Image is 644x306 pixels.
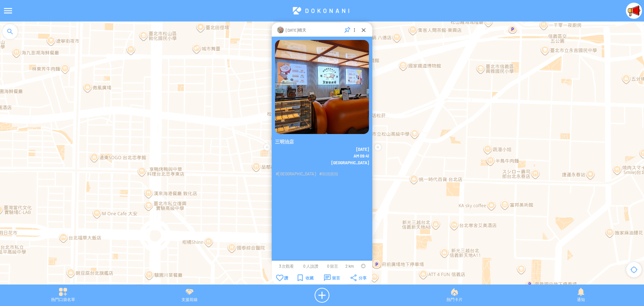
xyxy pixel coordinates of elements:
[354,154,369,158] span: AM 09:41
[391,288,518,303] div: 熱門卡片
[356,147,369,151] span: [DATE]
[324,274,340,281] div: 留言
[276,171,316,176] span: #[GEOGRAPHIC_DATA]
[351,274,367,281] div: 分享
[275,138,369,145] p: 三明治店
[276,274,288,281] div: 讚
[126,288,252,303] div: 支援前線
[626,3,642,19] img: Visruth.jpg not found
[331,160,369,165] span: [GEOGRAPHIC_DATA]
[279,264,294,268] span: 3 次觀看
[277,27,284,33] img: Visruth.jpg not found
[303,264,318,268] span: 0 人說讚
[327,264,338,268] span: 0 留言
[518,288,644,303] div: 通知
[345,264,354,268] span: 2 km
[319,171,338,176] span: #街頭抓拍
[2,282,24,291] a: 在 Google 地圖上開啟這個區域 (開啟新視窗)
[275,40,369,134] img: Visruth.jpg not found
[298,274,314,281] div: 收藏
[286,27,306,33] p: [DATE]晴天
